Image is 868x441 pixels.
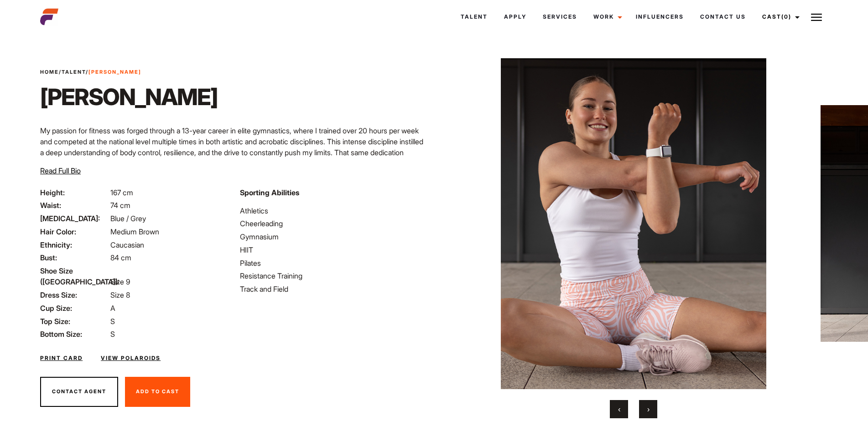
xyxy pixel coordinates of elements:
a: Cast(0) [754,5,805,29]
span: Caucasian [110,240,144,249]
li: Pilates [240,258,429,269]
span: Add To Cast [136,388,179,395]
button: Read Full Bio [40,165,81,176]
span: Dress Size: [40,289,109,300]
a: Print Card [40,354,83,362]
a: Talent [62,69,86,75]
span: Cup Size: [40,303,109,314]
img: Burger icon [811,12,822,23]
strong: [PERSON_NAME] [88,69,141,75]
p: My passion for fitness was forged through a 13-year career in elite gymnastics, where I trained o... [40,125,428,191]
a: Services [535,5,585,29]
a: Home [40,69,59,75]
span: Waist: [40,200,109,211]
a: Contact Us [692,5,754,29]
a: Apply [496,5,535,29]
span: S [110,329,115,339]
span: (0) [781,13,791,20]
span: Previous [618,405,620,414]
img: cropped-aefm-brand-fav-22-square.png [40,8,58,26]
span: Hair Color: [40,226,109,237]
span: Read Full Bio [40,166,81,175]
li: Athletics [240,205,429,216]
button: Contact Agent [40,377,118,407]
span: Bottom Size: [40,329,109,340]
a: View Polaroids [101,354,161,362]
a: Talent [452,5,496,29]
span: Size 8 [110,290,130,299]
span: 167 cm [110,188,133,197]
span: 84 cm [110,253,131,262]
a: Work [585,5,628,29]
li: Gymnasium [240,231,429,242]
span: S [110,317,115,326]
span: Blue / Grey [110,214,146,223]
span: A [110,304,115,313]
span: / / [40,68,141,76]
span: Next [647,405,650,414]
span: Ethnicity: [40,239,109,250]
strong: Sporting Abilities [240,188,299,197]
span: [MEDICAL_DATA]: [40,213,109,224]
span: Top Size: [40,316,109,327]
button: Add To Cast [125,377,190,407]
li: Track and Field [240,284,429,294]
a: Influencers [628,5,692,29]
span: 74 cm [110,201,130,210]
span: Bust: [40,252,109,263]
span: Shoe Size ([GEOGRAPHIC_DATA]): [40,265,109,287]
span: Size 9 [110,277,130,286]
li: Cheerleading [240,218,429,229]
span: Medium Brown [110,227,159,236]
h1: [PERSON_NAME] [40,83,218,111]
li: Resistance Training [240,270,429,281]
li: HIIT [240,244,429,255]
span: Height: [40,187,109,198]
